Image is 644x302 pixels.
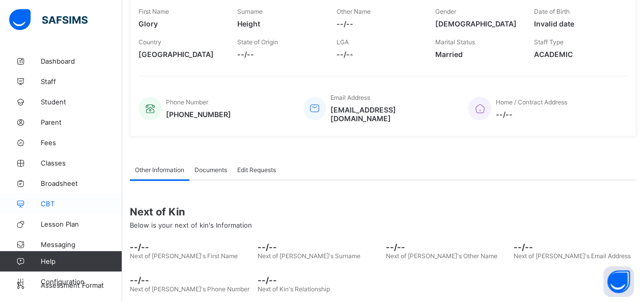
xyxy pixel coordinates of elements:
[130,221,252,229] span: Below is your next of kin's Information
[138,19,222,28] span: Glory
[41,220,122,228] span: Lesson Plan
[435,50,519,59] span: Married
[166,110,231,119] span: [PHONE_NUMBER]
[514,252,631,260] span: Next of [PERSON_NAME]'s Email Address
[386,242,509,252] span: --/--
[330,94,370,101] span: Email Address
[258,285,330,293] span: Next of Kin's Relationship
[534,50,618,59] span: ACADEMIC
[138,38,161,46] span: Country
[495,98,567,106] span: Home / Contract Address
[135,166,184,174] span: Other Information
[258,275,380,285] span: --/--
[336,50,419,59] span: --/--
[336,38,348,46] span: LGA
[435,8,456,15] span: Gender
[534,8,570,15] span: Date of Birth
[41,278,122,286] span: Configuration
[435,19,519,28] span: [DEMOGRAPHIC_DATA]
[237,166,276,174] span: Edit Requests
[534,19,618,28] span: Invalid date
[41,159,122,167] span: Classes
[41,257,122,265] span: Help
[514,242,636,252] span: --/--
[41,179,122,187] span: Broadsheet
[258,252,360,260] span: Next of [PERSON_NAME]'s Surname
[495,110,567,119] span: --/--
[237,38,278,46] span: State of Origin
[130,285,249,293] span: Next of [PERSON_NAME]'s Phone Number
[41,77,122,86] span: Staff
[41,240,122,249] span: Messaging
[336,8,370,15] span: Other Name
[534,38,564,46] span: Staff Type
[603,266,634,297] button: Open asap
[130,242,253,252] span: --/--
[41,57,122,65] span: Dashboard
[130,275,253,285] span: --/--
[330,105,453,123] span: [EMAIL_ADDRESS][DOMAIN_NAME]
[9,9,88,31] img: safsims
[41,118,122,126] span: Parent
[138,50,222,59] span: [GEOGRAPHIC_DATA]
[41,98,122,106] span: Student
[41,200,122,208] span: CBT
[237,50,321,59] span: --/--
[130,206,636,218] span: Next of Kin
[258,242,380,252] span: --/--
[166,98,208,106] span: Phone Number
[386,252,497,260] span: Next of [PERSON_NAME]'s Other Name
[435,38,475,46] span: Marital Status
[41,139,122,147] span: Fees
[237,8,263,15] span: Surname
[194,166,227,174] span: Documents
[130,252,238,260] span: Next of [PERSON_NAME]'s First Name
[336,19,419,28] span: --/--
[237,19,321,28] span: Height
[138,8,169,15] span: First Name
